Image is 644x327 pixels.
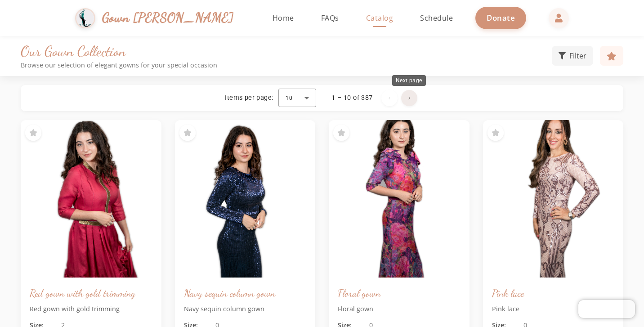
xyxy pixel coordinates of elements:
span: Schedule [420,13,453,23]
img: Gown Gmach Logo [75,8,95,28]
span: Home [273,13,294,23]
button: Next page [401,90,417,106]
span: Filter [569,50,586,61]
div: Next page [392,75,426,86]
img: Floral gown [329,120,470,278]
h1: Our Gown Collection [21,43,552,60]
a: Donate [475,7,526,29]
button: Previous page [381,90,398,106]
a: Gown [PERSON_NAME] [75,6,243,31]
img: Navy sequin column gown [175,120,316,278]
span: FAQs [321,13,339,23]
p: Browse our selection of elegant gowns for your special occasion [21,61,552,69]
span: Catalog [366,13,394,23]
h3: Red gown with gold trimming [30,287,152,300]
iframe: Chatra live chat [578,300,635,318]
p: Pink lace [492,304,615,314]
span: Gown [PERSON_NAME] [102,8,234,27]
span: Donate [487,13,515,23]
button: Filter [552,46,593,66]
p: Red gown with gold trimming [30,304,152,314]
h3: Pink lace [492,287,615,300]
p: Floral gown [338,304,461,314]
p: Navy sequin column gown [184,304,307,314]
h3: Navy sequin column gown [184,287,307,300]
img: Pink lace [483,120,624,278]
div: Items per page: [225,94,273,103]
img: Red gown with gold trimming [21,120,161,278]
h3: Floral gown [338,287,461,300]
div: 1 – 10 of 387 [331,94,372,103]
